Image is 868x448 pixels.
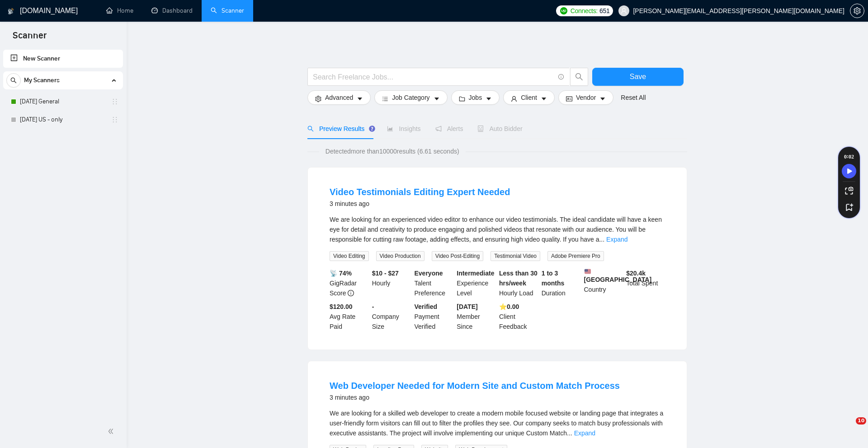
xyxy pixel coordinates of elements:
[432,251,484,261] span: Video Post-Editing
[313,71,554,83] input: Search Freelance Jobs...
[582,268,625,298] div: Country
[630,71,646,82] span: Save
[370,302,413,331] div: Company Size
[567,429,572,437] span: ...
[328,302,370,331] div: Avg Rate Paid
[20,93,106,111] a: [DATE] General
[108,427,117,436] span: double-left
[106,7,133,14] a: homeHome
[626,270,646,277] b: $ 20.4k
[621,8,627,14] span: user
[8,4,14,19] img: logo
[348,290,354,296] span: info-circle
[477,126,484,132] span: robot
[434,95,440,102] span: caret-down
[330,410,663,437] span: We are looking for a skilled web developer to create a modern mobile focused website or landing p...
[491,251,540,261] span: Testimonial Video
[558,90,613,105] button: idcardVendorcaret-down
[486,95,492,102] span: caret-down
[387,125,420,132] span: Insights
[850,4,864,18] button: setting
[315,95,321,102] span: setting
[20,111,106,129] a: [DATE] US - only
[328,268,370,298] div: GigRadar Score
[558,74,564,80] span: info-circle
[330,198,510,209] div: 3 minutes ago
[469,93,482,103] span: Jobs
[576,93,596,103] span: Vendor
[459,95,465,102] span: folder
[574,429,595,437] a: Expand
[497,268,540,298] div: Hourly Load
[571,73,588,81] span: search
[368,125,376,133] div: Tooltip anchor
[330,187,510,197] a: Video Testimonials Editing Expert Needed
[571,6,598,16] span: Connects:
[330,303,353,310] b: $120.00
[3,71,123,129] li: My Scanners
[497,302,540,331] div: Client Feedback
[541,95,547,102] span: caret-down
[850,7,864,14] a: setting
[307,126,314,132] span: search
[111,98,118,105] span: holder
[111,116,118,123] span: holder
[455,268,497,298] div: Experience Level
[521,93,537,103] span: Client
[606,236,627,243] a: Expand
[376,251,425,261] span: Video Production
[330,381,620,391] a: Web Developer Needed for Modern Site and Custom Match Process
[413,268,455,298] div: Talent Preference
[211,7,244,14] a: searchScanner
[357,95,363,102] span: caret-down
[3,50,123,68] li: New Scanner
[585,268,591,275] img: 🇺🇸
[477,125,522,132] span: Auto Bidder
[621,93,646,103] a: Reset All
[624,268,667,298] div: Total Spent
[5,29,54,48] span: Scanner
[330,408,665,438] div: We are looking for a skilled web developer to create a modern mobile focused website or landing p...
[325,93,353,103] span: Advanced
[435,126,442,132] span: notification
[457,303,477,310] b: [DATE]
[151,7,193,14] a: dashboardDashboard
[599,236,604,243] span: ...
[599,95,606,102] span: caret-down
[499,270,538,287] b: Less than 30 hrs/week
[850,7,864,14] span: setting
[330,392,620,403] div: 3 minutes ago
[540,268,582,298] div: Duration
[382,95,388,102] span: bars
[319,146,466,156] span: Detected more than 10000 results (6.61 seconds)
[24,71,60,89] span: My Scanners
[7,77,20,84] span: search
[542,270,565,287] b: 1 to 3 months
[592,68,684,86] button: Save
[599,6,609,16] span: 651
[856,417,866,425] span: 10
[330,216,662,243] span: We are looking for an experienced video editor to enhance our video testimonials. The ideal candi...
[392,93,429,103] span: Job Category
[370,268,413,298] div: Hourly
[503,90,555,105] button: userClientcaret-down
[372,270,399,277] b: $10 - $27
[584,268,652,283] b: [GEOGRAPHIC_DATA]
[499,303,519,310] b: ⭐️ 0.00
[457,270,494,277] b: Intermediate
[330,215,665,244] div: We are looking for an experienced video editor to enhance our video testimonials. The ideal candi...
[10,50,116,68] a: New Scanner
[413,302,455,331] div: Payment Verified
[6,73,21,88] button: search
[307,125,373,132] span: Preview Results
[330,270,352,277] b: 📡 74%
[415,270,443,277] b: Everyone
[451,90,500,105] button: folderJobscaret-down
[372,303,374,310] b: -
[511,95,517,102] span: user
[560,7,567,14] img: upwork-logo.png
[415,303,438,310] b: Verified
[566,95,572,102] span: idcard
[435,125,463,132] span: Alerts
[455,302,497,331] div: Member Since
